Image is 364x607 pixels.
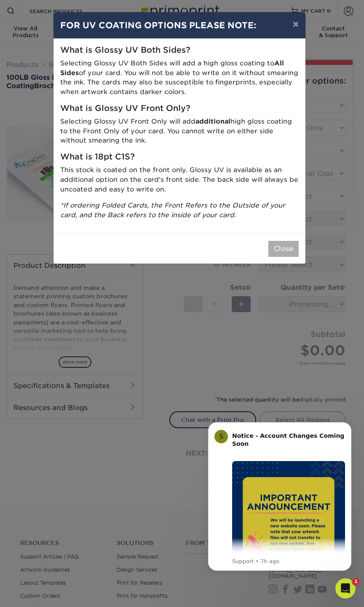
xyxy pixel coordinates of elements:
[286,12,305,36] button: ×
[60,165,299,194] p: This stock is coated on the front only. Glossy UV is available as an additional option on the car...
[60,201,285,219] i: *If ordering Folded Cards, the Front Refers to the Outside of your card, and the Back refers to t...
[353,578,359,585] span: 1
[335,578,356,599] iframe: Intercom live chat
[60,59,299,97] p: Selecting Glossy UV Both Sides will add a high gloss coating to of your card. You will not be abl...
[60,152,299,162] h5: What is 18pt C1S?
[268,241,299,257] button: Close
[60,117,299,146] p: Selecting Glossy UV Front Only will add high gloss coating to the Front Only of your card. You ca...
[195,415,364,576] iframe: Intercom notifications message
[195,117,230,125] strong: additional
[60,59,284,77] strong: All Sides
[60,104,299,113] h5: What is Glossy UV Front Only?
[60,19,299,32] h4: FOR UV COATING OPTIONS PLEASE NOTE:
[60,46,299,55] h5: What is Glossy UV Both Sides?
